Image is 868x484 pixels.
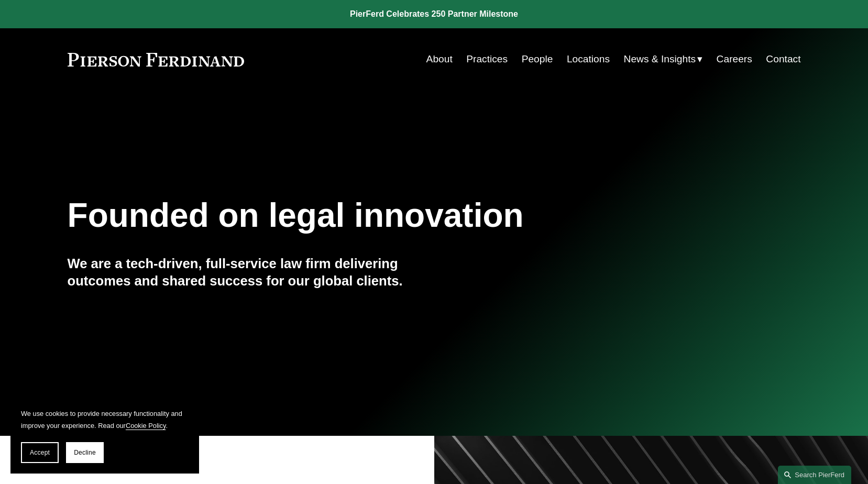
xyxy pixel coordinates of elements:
[426,49,453,69] a: About
[466,49,508,69] a: Practices
[68,196,679,235] h1: Founded on legal innovation
[766,49,800,69] a: Contact
[66,442,104,463] button: Decline
[68,255,434,289] h4: We are a tech-driven, full-service law firm delivering outcomes and shared success for our global...
[126,422,166,430] a: Cookie Policy
[778,466,851,484] a: Search this site
[74,449,96,456] span: Decline
[21,408,189,432] p: We use cookies to provide necessary functionality and improve your experience. Read our .
[624,50,696,69] span: News & Insights
[30,449,50,456] span: Accept
[567,49,610,69] a: Locations
[717,49,752,69] a: Careers
[624,49,703,69] a: folder dropdown
[10,397,199,474] section: Cookie banner
[21,442,59,463] button: Accept
[522,49,553,69] a: People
